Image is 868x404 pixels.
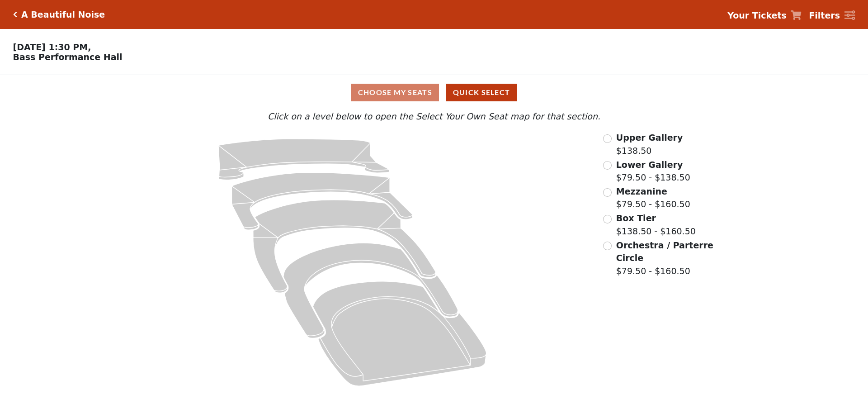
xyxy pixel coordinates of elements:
[446,84,517,101] button: Quick Select
[616,131,683,157] label: $138.50
[21,10,105,20] h5: A Beautiful Noise
[115,110,753,123] p: Click on a level below to open the Select Your Own Seat map for that section.
[616,160,683,170] span: Lower Gallery
[616,185,690,211] label: $79.50 - $160.50
[616,213,656,223] span: Box Tier
[809,9,855,22] a: Filters
[727,10,787,20] strong: Your Tickets
[616,158,690,184] label: $79.50 - $138.50
[809,10,840,20] strong: Filters
[616,186,667,196] span: Mezzanine
[616,212,696,238] label: $138.50 - $160.50
[727,9,802,22] a: Your Tickets
[616,239,715,278] label: $79.50 - $160.50
[616,133,683,143] span: Upper Gallery
[218,139,390,180] path: Upper Gallery - Seats Available: 250
[616,240,713,263] span: Orchestra / Parterre Circle
[232,173,413,230] path: Lower Gallery - Seats Available: 26
[313,281,487,386] path: Orchestra / Parterre Circle - Seats Available: 29
[13,11,17,18] a: Click here to go back to filters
